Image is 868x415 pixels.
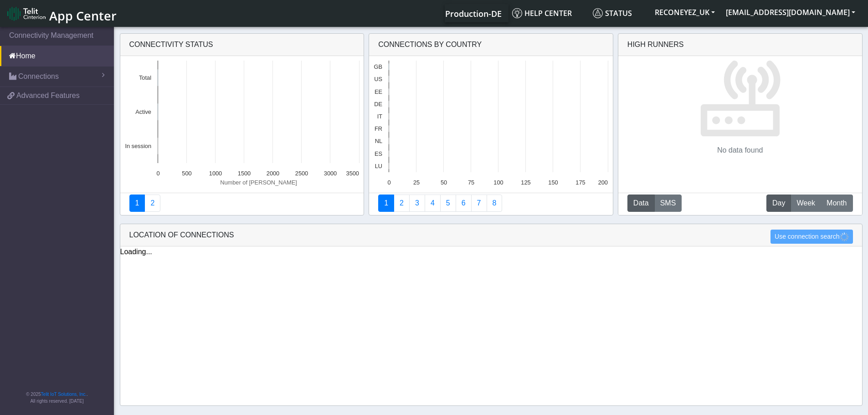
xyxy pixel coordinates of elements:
button: Week [791,195,821,212]
a: Usage per Country [409,195,425,212]
a: Status [589,4,649,22]
span: Month [827,198,847,209]
text: LU [375,163,382,169]
a: Connectivity status [129,195,145,212]
text: 25 [413,179,420,186]
text: 175 [575,179,585,186]
text: 0 [156,170,159,177]
a: Usage by Carrier [440,195,456,212]
text: 0 [388,179,391,186]
a: Not Connected for 30 days [487,195,503,212]
div: High Runners [627,39,684,50]
button: RECONEYEZ_UK [649,4,720,20]
a: 14 Days Trend [456,195,472,212]
text: Active [135,108,151,115]
text: 1500 [237,170,250,177]
button: Use connection search [770,230,853,244]
a: Carrier [394,195,410,212]
span: Connections [18,71,59,82]
a: Deployment status [144,195,160,212]
span: Advanced Features [16,90,80,101]
button: Day [766,195,791,212]
span: Week [796,198,815,209]
img: No data found [699,56,781,138]
text: In session [125,143,151,149]
text: IT [377,113,383,120]
button: Month [821,195,853,212]
text: NL [375,138,382,144]
text: 50 [441,179,447,186]
text: 1000 [209,170,221,177]
span: Day [772,198,785,209]
text: FR [375,125,382,132]
text: 200 [598,179,608,186]
text: 150 [548,179,558,186]
text: Number of [PERSON_NAME] [220,179,297,186]
img: knowledge.svg [512,8,522,18]
text: DE [374,101,382,108]
text: 125 [521,179,530,186]
span: Production-DE [445,8,502,19]
div: Connectivity status [120,34,364,56]
div: Loading... [120,246,862,257]
img: logo-telit-cinterion-gw-new.png [7,6,46,21]
text: ES [375,150,382,157]
p: No data found [717,145,763,156]
text: 500 [182,170,191,177]
text: 100 [493,179,503,186]
button: Data [627,195,655,212]
text: GB [374,63,383,70]
nav: Summary paging [378,195,604,212]
a: Connections By Country [378,195,394,212]
span: Status [593,8,632,18]
text: Total [139,74,151,81]
text: EE [375,88,382,95]
a: Your current platform instance [445,4,501,22]
a: Zero Session [471,195,487,212]
button: [EMAIL_ADDRESS][DOMAIN_NAME] [720,4,861,20]
a: Connections By Carrier [425,195,441,212]
a: Help center [508,4,589,22]
text: 3000 [324,170,336,177]
div: LOCATION OF CONNECTIONS [120,224,862,246]
a: Telit IoT Solutions, Inc. [41,392,87,397]
nav: Summary paging [129,195,355,212]
img: status.svg [593,8,603,18]
div: Connections By Country [369,34,613,56]
button: SMS [654,195,682,212]
span: App Center [49,7,117,24]
span: Help center [512,8,572,18]
text: US [374,76,382,82]
img: loading [840,232,849,241]
text: 2500 [295,170,308,177]
text: 75 [468,179,474,186]
text: 2000 [266,170,279,177]
a: App Center [7,4,115,23]
text: 3500 [346,170,359,177]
